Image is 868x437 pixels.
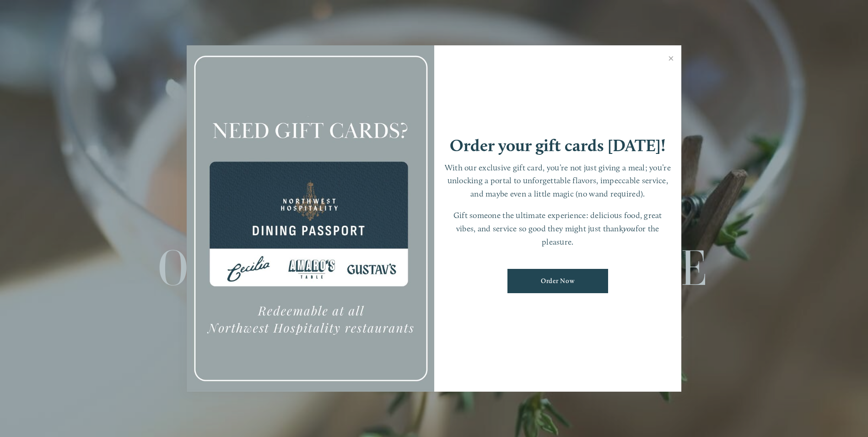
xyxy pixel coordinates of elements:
a: Close [662,47,680,72]
p: Gift someone the ultimate experience: delicious food, great vibes, and service so good they might... [443,209,673,248]
a: Order Now [507,269,608,293]
h1: Order your gift cards [DATE]! [450,137,666,154]
p: With our exclusive gift card, you’re not just giving a meal; you’re unlocking a portal to unforge... [443,161,673,201]
em: you [623,224,636,233]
